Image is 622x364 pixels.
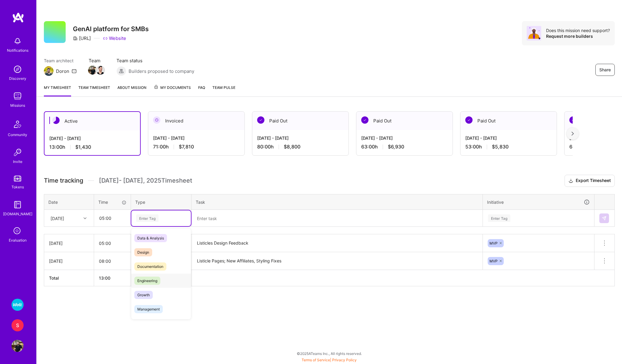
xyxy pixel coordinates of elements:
span: My Documents [154,84,191,91]
img: Community [10,117,25,132]
div: Initiative [487,199,590,206]
div: 80:00 h [257,144,344,150]
span: Growth [134,291,153,299]
div: [DATE] - [DATE] [257,135,344,141]
span: $8,800 [284,144,300,150]
img: Submit [602,216,607,221]
div: [DATE] - [DATE] [153,135,240,141]
i: icon SelectionTeam [12,226,23,237]
a: S [10,319,25,331]
th: Type [131,194,192,210]
img: Team Member Avatar [96,66,105,75]
img: discovery [11,63,24,75]
span: $5,830 [492,144,509,150]
a: Team Member Avatar [89,65,97,75]
div: Notifications [7,47,28,54]
div: Discovery [9,75,26,82]
div: Tokens [11,184,24,190]
th: Task [192,194,483,210]
img: Paid Out [569,116,577,124]
span: Management [134,305,163,313]
input: HH:MM [94,210,130,226]
input: HH:MM [94,253,131,269]
img: teamwork [11,90,24,102]
span: Team [89,57,104,64]
th: Date [44,194,94,210]
a: Team Pulse [212,84,235,96]
img: Paid Out [361,116,368,124]
span: Engineering [134,277,160,285]
span: [DATE] - [DATE] , 2025 Timesheet [99,177,192,184]
div: [URL] [73,35,91,41]
span: MVP [489,259,498,263]
span: MVP [489,241,498,245]
img: User Avatar [11,340,24,352]
img: tokens [14,176,21,181]
a: My Documents [154,84,191,96]
div: Paid Out [252,112,349,130]
div: 53:00 h [465,144,552,150]
span: | [302,358,357,362]
div: [DOMAIN_NAME] [3,211,32,217]
a: Team Member Avatar [97,65,104,75]
span: Team status [116,57,194,64]
div: [DATE] [49,258,89,264]
img: Active [52,117,60,124]
i: icon Download [568,178,573,184]
img: Wolt - Fintech: Payments Expansion Team [11,299,24,311]
div: [DATE] [49,240,89,246]
div: [DATE] - [DATE] [361,135,448,141]
div: [DATE] [51,215,64,221]
img: Avatar [527,26,541,41]
div: © 2025 ATeams Inc., All rights reserved. [36,346,622,361]
a: About Mission [117,84,146,96]
div: Does this mission need support? [546,28,610,33]
a: Website [103,35,126,41]
a: Team timesheet [78,84,110,96]
img: guide book [11,199,24,211]
span: Design [134,248,152,256]
div: Invite [13,158,22,165]
a: Wolt - Fintech: Payments Expansion Team [10,299,25,311]
div: 71:00 h [153,144,240,150]
div: [DATE] - [DATE] [49,135,135,141]
a: Terms of Service [302,358,330,362]
a: Privacy Policy [332,358,357,362]
img: Paid Out [465,116,473,124]
img: right [571,132,574,136]
img: Team Architect [44,66,54,76]
input: HH:MM [94,235,131,251]
span: Data & Analysis [134,234,167,242]
span: $6,930 [388,144,404,150]
a: User Avatar [10,340,25,352]
a: FAQ [198,84,205,96]
div: 13:00 h [49,144,135,150]
div: 63:00 h [361,144,448,150]
div: Time [98,199,126,205]
img: Paid Out [257,116,264,124]
h3: GenAI platform for SMBs [73,25,149,33]
div: Evaluation [9,237,27,243]
textarea: Listicles Design Feedback [192,235,482,252]
img: Builders proposed to company [116,66,126,76]
textarea: Listicle Pages; New Affiliates, Styling Fixes [192,253,482,269]
div: Missions [10,102,25,109]
img: bell [11,35,24,47]
div: Request more builders [546,33,610,39]
span: Share [599,67,611,73]
div: Invoiced [148,112,244,130]
span: Time tracking [44,177,83,184]
img: Invoiced [153,116,160,124]
button: Export Timesheet [565,175,615,187]
div: Paid Out [460,112,557,130]
span: $7,810 [179,144,194,150]
div: [DATE] - [DATE] [465,135,552,141]
div: Doron [56,68,69,74]
i: icon Chevron [83,217,87,220]
span: $1,430 [75,144,91,150]
img: Invite [11,146,24,158]
div: Community [8,132,27,138]
th: 13:00 [94,270,131,286]
div: Enter Tag [488,213,510,223]
span: Builders proposed to company [129,68,194,74]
